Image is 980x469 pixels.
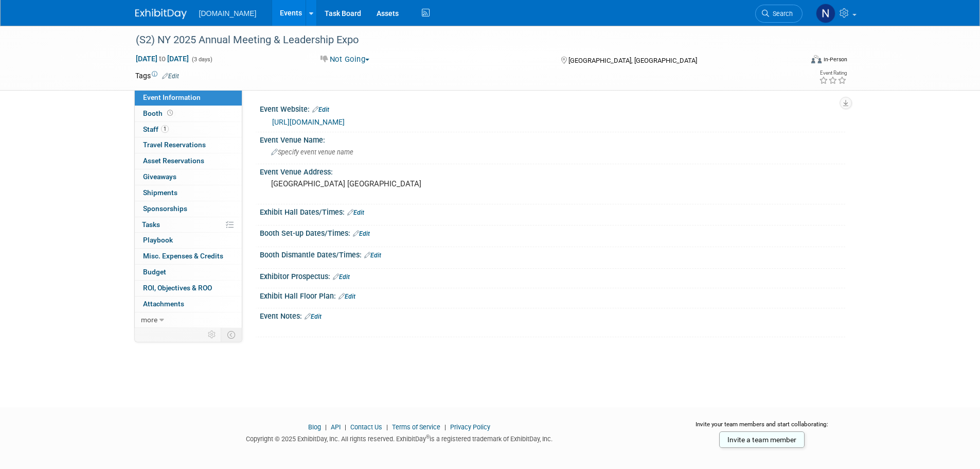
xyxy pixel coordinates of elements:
a: Search [755,5,803,23]
a: Playbook [135,233,242,248]
a: Edit [305,313,322,320]
span: more [141,316,157,324]
button: Not Going [317,54,373,65]
img: ExhibitDay [135,9,187,19]
a: Edit [162,73,179,80]
a: Attachments [135,297,242,312]
div: Event Format [742,54,848,69]
span: 1 [161,125,169,133]
a: Contact Us [350,423,382,431]
div: Exhibit Hall Dates/Times: [260,204,845,218]
a: Tasks [135,217,242,233]
span: ROI, Objectives & ROO [143,284,212,292]
span: | [342,423,349,431]
span: to [157,55,167,63]
a: Staff1 [135,122,242,137]
a: Asset Reservations [135,153,242,169]
div: Invite your team members and start collaborating: [679,420,845,436]
a: Terms of Service [392,423,440,431]
span: Budget [143,268,166,276]
a: Sponsorships [135,201,242,217]
span: [DOMAIN_NAME] [199,9,257,18]
span: Giveaways [143,172,176,181]
a: Edit [353,230,370,237]
span: Misc. Expenses & Credits [143,252,223,260]
a: [URL][DOMAIN_NAME] [272,118,345,126]
a: Giveaways [135,169,242,185]
img: Format-Inperson.png [811,55,822,63]
img: Nicholas Fischer [816,4,835,23]
sup: ® [426,434,430,440]
div: (S2) NY 2025 Annual Meeting & Leadership Expo [132,31,787,49]
span: Playbook [143,236,173,244]
span: | [384,423,390,431]
a: Misc. Expenses & Credits [135,249,242,264]
div: Event Venue Name: [260,132,845,145]
a: Blog [308,423,321,431]
span: Booth not reserved yet [165,109,175,117]
a: more [135,312,242,328]
div: Booth Dismantle Dates/Times: [260,247,845,260]
span: (3 days) [191,56,212,63]
span: Event Information [143,93,201,101]
div: Event Notes: [260,308,845,322]
span: Booth [143,109,175,117]
div: Exhibitor Prospectus: [260,269,845,282]
span: Asset Reservations [143,157,204,165]
td: Toggle Event Tabs [221,328,242,341]
span: | [323,423,329,431]
span: [GEOGRAPHIC_DATA], [GEOGRAPHIC_DATA] [568,57,697,64]
a: Privacy Policy [450,423,490,431]
a: API [331,423,341,431]
span: Tasks [142,220,160,229]
div: Booth Set-up Dates/Times: [260,225,845,239]
span: Search [769,10,793,18]
div: Copyright © 2025 ExhibitDay, Inc. All rights reserved. ExhibitDay is a registered trademark of Ex... [135,432,664,444]
div: In-Person [823,56,847,63]
span: Sponsorships [143,204,187,213]
span: Staff [143,125,169,133]
div: Exhibit Hall Floor Plan: [260,288,845,302]
span: Shipments [143,188,177,197]
span: [DATE] [DATE] [135,54,189,63]
a: Budget [135,265,242,280]
a: Edit [338,293,355,300]
a: Travel Reservations [135,137,242,153]
a: Edit [347,209,364,216]
a: Shipments [135,185,242,201]
td: Tags [135,71,179,81]
div: Event Venue Address: [260,164,845,177]
div: Event Website: [260,101,845,115]
div: Event Rating [819,71,847,76]
span: | [442,423,449,431]
a: Booth [135,106,242,121]
a: Invite a team member [719,431,805,448]
span: Specify event venue name [271,148,353,156]
a: Event Information [135,90,242,106]
a: ROI, Objectives & ROO [135,281,242,296]
a: Edit [312,106,329,113]
a: Edit [333,273,350,281]
span: Attachments [143,300,184,308]
td: Personalize Event Tab Strip [203,328,221,341]
pre: [GEOGRAPHIC_DATA] [GEOGRAPHIC_DATA] [271,179,492,188]
span: Travel Reservations [143,141,206,149]
a: Edit [364,252,381,259]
